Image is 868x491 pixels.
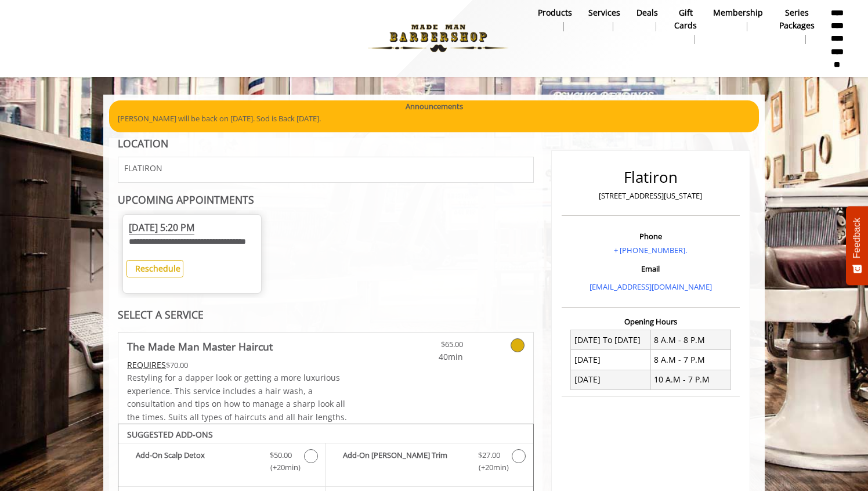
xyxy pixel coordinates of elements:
[588,6,620,19] b: Services
[650,370,730,389] td: 10 A.M - 7 P.M
[530,4,580,34] a: Productsproducts
[589,281,712,292] a: [EMAIL_ADDRESS][DOMAIN_NAME]
[124,164,162,172] span: FLATIRON
[118,193,254,207] b: UPCOMING APPOINTMENTS
[636,6,658,19] b: Deals
[705,4,771,34] a: MembershipMembership
[852,218,862,258] span: Feedback
[118,136,168,150] b: LOCATION
[650,330,730,350] td: 8 A.M - 8 P.M
[129,221,194,234] span: [DATE] 5:20 PM
[359,6,518,70] img: Made Man Barbershop logo
[580,4,628,34] a: ServicesServices
[565,190,737,202] p: [STREET_ADDRESS][US_STATE]
[118,113,750,125] p: [PERSON_NAME] will be back on [DATE]. Sod is Back [DATE].
[118,309,534,320] div: SELECT A SERVICE
[779,6,815,33] b: Series packages
[650,350,730,370] td: 8 A.M - 7 P.M
[571,330,651,350] td: [DATE] To [DATE]
[846,206,868,285] button: Feedback - Show survey
[406,100,463,113] b: Announcements
[126,260,184,277] button: Reschedule
[127,429,213,440] b: SUGGESTED ADD-ONS
[771,4,823,47] a: Series packagesSeries packages
[565,169,737,186] h2: Flatiron
[538,6,572,19] b: products
[614,245,687,255] a: + [PHONE_NUMBER].
[571,350,651,370] td: [DATE]
[674,6,697,33] b: gift cards
[565,265,737,273] h3: Email
[565,232,737,240] h3: Phone
[666,4,705,47] a: Gift cardsgift cards
[628,4,666,34] a: DealsDeals
[135,263,180,274] b: Reschedule
[571,370,651,389] td: [DATE]
[713,6,763,19] b: Membership
[562,317,740,326] h3: Opening Hours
